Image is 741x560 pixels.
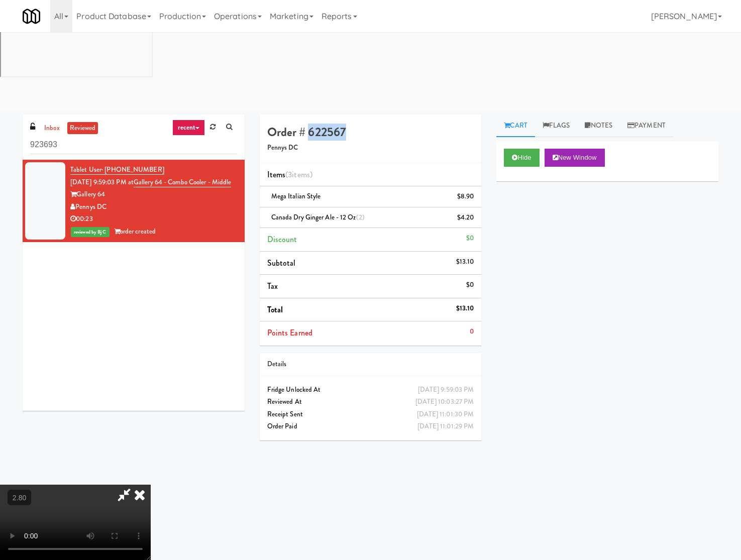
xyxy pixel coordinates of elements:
[23,160,245,242] li: Tablet User· [PHONE_NUMBER][DATE] 9:59:03 PM atGallery 64 - Combo Cooler - MiddleGallery 64Pennys...
[415,396,474,408] div: [DATE] 10:03:27 PM
[418,384,474,396] div: [DATE] 9:59:03 PM
[70,201,237,213] div: Pennys DC
[466,232,474,245] div: $0
[70,188,237,201] div: Gallery 64
[267,384,474,396] div: Fridge Unlocked At
[23,8,40,25] img: Micromart
[267,420,474,433] div: Order Paid
[267,234,297,245] span: Discount
[70,213,237,226] div: 00:23
[172,120,205,136] a: recent
[535,115,578,137] a: Flags
[271,191,321,201] span: Mega Italian Style
[504,149,539,167] button: Hide
[70,165,164,175] a: Tablet User· [PHONE_NUMBER]
[292,169,310,180] ng-pluralize: items
[67,122,98,135] a: reviewed
[356,212,365,222] span: (2)
[456,302,474,315] div: $13.10
[71,227,110,237] span: reviewed by Bj C
[267,327,312,339] span: Points Earned
[577,115,620,137] a: Notes
[114,227,156,236] span: order created
[620,115,673,137] a: Payment
[271,212,365,222] span: Canada Dry Ginger Ale - 12 oz
[101,165,164,174] span: · [PHONE_NUMBER]
[417,408,474,421] div: [DATE] 11:01:30 PM
[456,256,474,268] div: $13.10
[267,169,312,180] span: Items
[496,115,535,137] a: Cart
[267,126,474,139] h4: Order # 622567
[457,211,474,224] div: $4.20
[134,177,231,187] a: Gallery 64 - Combo Cooler - Middle
[470,325,474,338] div: 0
[267,408,474,421] div: Receipt Sent
[267,358,474,371] div: Details
[42,122,62,135] a: inbox
[417,420,474,433] div: [DATE] 11:01:29 PM
[267,280,278,292] span: Tax
[267,257,296,269] span: Subtotal
[267,304,283,315] span: Total
[30,136,237,154] input: Search vision orders
[267,396,474,408] div: Reviewed At
[70,177,134,187] span: [DATE] 9:59:03 PM at
[466,279,474,291] div: $0
[545,149,605,167] button: New Window
[267,144,474,152] h5: Pennys DC
[285,169,312,180] span: (3 )
[457,190,474,203] div: $8.90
